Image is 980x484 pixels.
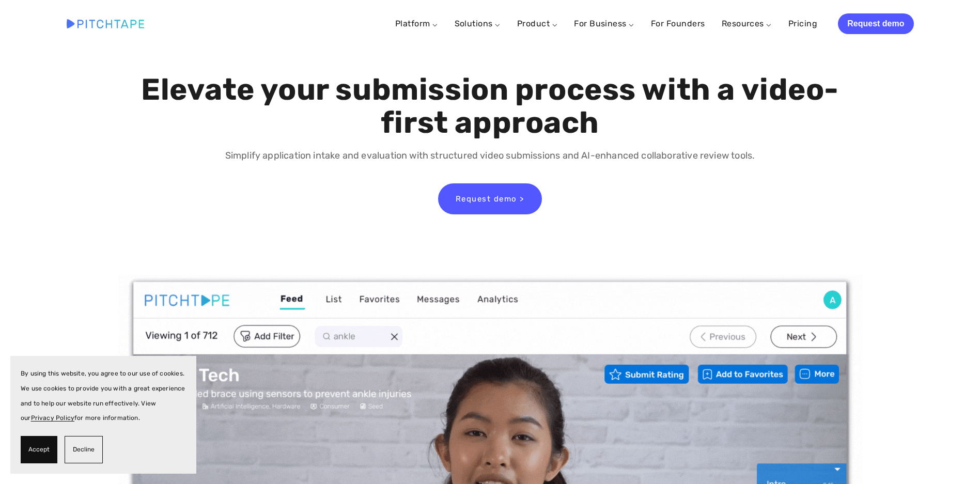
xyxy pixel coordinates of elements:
[67,19,144,28] img: Pitchtape | Video Submission Management Software
[138,148,842,163] p: Simplify application intake and evaluation with structured video submissions and AI-enhanced coll...
[651,14,705,33] a: For Founders
[395,19,438,28] a: Platform ⌵
[455,19,501,28] a: Solutions ⌵
[438,183,542,214] a: Request demo >
[73,442,95,457] span: Decline
[838,13,913,34] a: Request demo
[21,366,186,426] p: By using this website, you agree to our use of cookies. We use cookies to provide you with a grea...
[21,436,57,463] button: Accept
[722,19,772,28] a: Resources ⌵
[31,414,75,421] a: Privacy Policy
[788,14,817,33] a: Pricing
[65,436,103,463] button: Decline
[517,19,557,28] a: Product ⌵
[574,19,634,28] a: For Business ⌵
[28,442,50,457] span: Accept
[138,73,842,139] h1: Elevate your submission process with a video-first approach
[10,356,196,474] section: Cookie banner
